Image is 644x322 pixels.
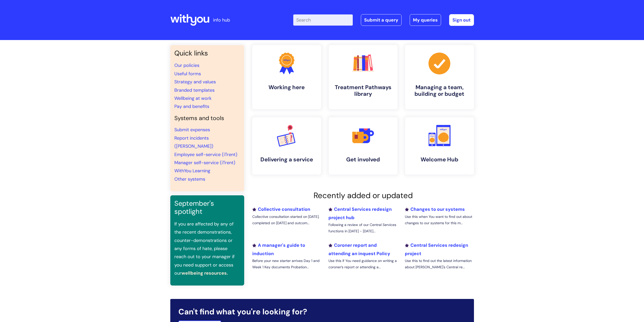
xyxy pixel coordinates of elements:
a: Useful forms [174,71,201,77]
a: Employee self-service (iTrent) [174,151,237,158]
a: Delivering a service [252,117,321,175]
h2: Recently added or updated [252,191,474,200]
a: Treatment Pathways library [329,45,398,109]
a: Submit a query [361,14,402,26]
a: Managing a team, building or budget [405,45,474,109]
a: Branded templates [174,87,215,93]
p: info hub [213,16,230,24]
p: Following a review of our Central Services functions in [DATE] - [DATE]... [328,222,397,234]
div: | - [293,14,474,26]
h4: Systems and tools [174,115,240,122]
a: Collective consultation [252,206,310,212]
h4: Managing a team, building or budget [409,84,470,98]
a: My queries [410,14,441,26]
h2: Can't find what you're looking for? [178,307,466,316]
a: Central Services redesign project [405,242,468,256]
h4: Welcome Hub [409,156,470,163]
p: Use this if You need guidance on writing a coroner’s report or attending a... [328,258,397,270]
h3: Quick links [174,49,240,57]
a: Manager self-service (iTrent) [174,160,235,166]
a: Strategy and values [174,79,216,85]
p: Collective consultation started on [DATE], completed on [DATE] and outcom... [252,214,321,226]
a: Report incidents ([PERSON_NAME]) [174,135,213,149]
a: Wellbeing at work [174,95,212,101]
a: A manager's guide to induction [252,242,305,256]
a: WithYou Learning [174,168,210,174]
a: Get involved [329,117,398,175]
a: Submit expenses [174,127,210,133]
a: Central Services redesign project hub [328,206,392,220]
a: Welcome Hub [405,117,474,175]
a: wellbeing resources. [181,270,228,276]
a: Working here [252,45,321,109]
p: Before your new starter arrives Day 1 and Week 1 Key documents Probation... [252,258,321,270]
a: Our policies [174,62,199,68]
a: Sign out [449,14,474,26]
a: Changes to our systems [405,206,465,212]
h4: Get involved [333,156,393,163]
a: Other systems [174,176,205,182]
p: Use this when You want to find out about changes to our systems for this m... [405,214,474,226]
h4: Treatment Pathways library [333,84,393,98]
a: Pay and benefits [174,103,209,109]
p: If you are affected by any of the recent demonstrations, counter-demonstrations or any forms of h... [174,220,240,277]
input: Search [293,14,353,26]
h4: Delivering a service [256,156,317,163]
p: Use this to find out the latest information about [PERSON_NAME]'s Central re... [405,258,474,270]
a: Coroner report and attending an inquest Policy [328,242,390,256]
h3: September's spotlight [174,199,240,216]
h4: Working here [256,84,317,91]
